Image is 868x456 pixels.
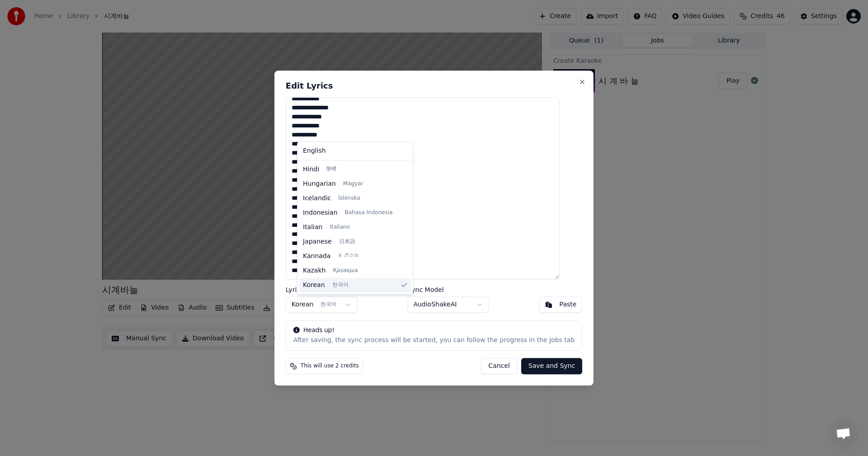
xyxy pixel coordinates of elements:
[303,237,332,246] span: Japanese
[303,223,322,232] span: Italian
[343,180,363,188] span: Magyar
[303,266,325,275] span: Kazakh
[326,166,336,173] span: हिन्दी
[303,281,325,290] span: Korean
[303,146,326,155] span: English
[330,224,350,231] span: Italiano
[338,253,359,260] span: ಕನ್ನಡ
[303,208,338,217] span: Indonesian
[339,238,355,245] span: 日本語
[303,194,331,203] span: Icelandic
[332,282,349,289] span: 한국어
[345,209,393,216] span: Bahasa Indonesia
[333,267,358,274] span: Қазақша
[338,195,360,202] span: Íslenska
[303,252,330,261] span: Kannada
[303,165,319,174] span: Hindi
[303,179,336,188] span: Hungarian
